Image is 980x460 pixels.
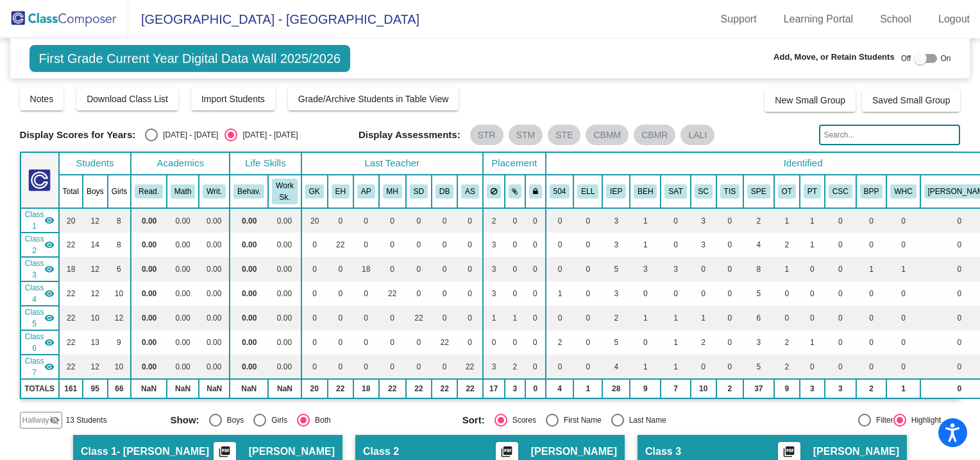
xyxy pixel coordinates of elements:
td: 0 [774,306,800,330]
td: 0 [825,281,856,306]
th: Physical Therapy [800,175,825,208]
th: Backpack Program [856,175,887,208]
td: 0 [546,233,574,257]
td: 0 [432,257,457,281]
mat-chip: STE [548,125,580,145]
td: 0 [457,233,483,257]
th: Ashley Pietrangelo [353,175,379,208]
td: 0.00 [167,306,199,330]
td: 0 [886,306,920,330]
td: 14 [83,233,108,257]
td: 0.00 [167,208,199,233]
button: Download Class List [76,87,178,111]
mat-icon: visibility [44,215,55,226]
td: 1 [856,257,887,281]
th: 504 Plan [546,175,574,208]
button: GK [305,184,324,199]
th: Last Teacher [301,152,483,175]
td: 0.00 [167,281,199,306]
button: SC [695,184,713,199]
td: 0 [573,233,602,257]
span: Class 5 [25,306,44,330]
td: 0 [483,330,505,355]
td: 0 [525,330,546,355]
a: School [870,9,922,30]
td: 0.00 [167,257,199,281]
td: 0 [406,257,432,281]
button: Work Sk. [272,179,297,204]
th: Keep with teacher [525,175,546,208]
td: 5 [602,330,630,355]
td: 1 [546,281,574,306]
td: 0 [573,281,602,306]
td: 3 [691,233,716,257]
td: 0.00 [131,257,167,281]
td: 1 [886,257,920,281]
td: 2 [546,330,574,355]
td: 0 [505,330,526,355]
td: 0 [800,257,825,281]
td: 3 [602,208,630,233]
td: 0 [525,233,546,257]
td: 0.00 [230,208,268,233]
td: 0 [573,257,602,281]
span: Download Class List [87,94,168,104]
td: 0.00 [268,257,301,281]
td: 0 [546,306,574,330]
td: 2 [691,330,716,355]
td: 0 [301,281,328,306]
span: First Grade Current Year Digital Data Wall 2025/2026 [30,45,351,72]
td: 0 [328,257,353,281]
td: 0 [379,257,406,281]
td: 0 [432,306,457,330]
td: 8 [108,208,131,233]
td: 0 [353,330,379,355]
td: 0 [505,208,526,233]
td: 8 [108,233,131,257]
td: 0.00 [131,281,167,306]
td: 0 [379,208,406,233]
td: 0 [716,330,743,355]
td: 12 [83,257,108,281]
th: Keep away students [483,175,505,208]
button: Math [171,184,195,199]
th: Gabriella Kosegi [301,175,328,208]
td: 3 [602,233,630,257]
th: Title Support [716,175,743,208]
td: 0 [800,281,825,306]
button: MH [383,184,402,199]
button: BPP [860,184,883,199]
td: 0 [716,306,743,330]
td: 0 [825,306,856,330]
th: English Language Learner [573,175,602,208]
button: Saved Small Group [862,89,960,112]
td: 0 [661,281,690,306]
td: Michelle Hall - No Class Name [21,281,59,306]
td: 0.00 [199,257,230,281]
td: 0.00 [199,233,230,257]
span: Import Students [201,94,265,104]
th: Amanda Schey [457,175,483,208]
th: Behavior [630,175,661,208]
th: Placement [483,152,546,175]
span: [GEOGRAPHIC_DATA] - [GEOGRAPHIC_DATA] [128,9,419,30]
td: 0.00 [268,281,301,306]
span: Display Scores for Years: [20,129,136,141]
td: 0.00 [230,306,268,330]
span: On [940,53,950,64]
td: 0 [886,281,920,306]
td: 0 [328,281,353,306]
td: 20 [59,208,83,233]
mat-chip: CBMM [586,125,629,145]
td: 9 [108,330,131,355]
mat-chip: LALI [680,125,714,145]
td: 2 [743,208,774,233]
button: Import Students [191,87,275,111]
td: 22 [59,330,83,355]
span: Display Assessments: [359,129,460,141]
button: BEH [634,184,657,199]
mat-chip: STR [470,125,503,145]
td: 3 [691,208,716,233]
span: Class 1 [25,209,44,232]
td: 0 [825,257,856,281]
